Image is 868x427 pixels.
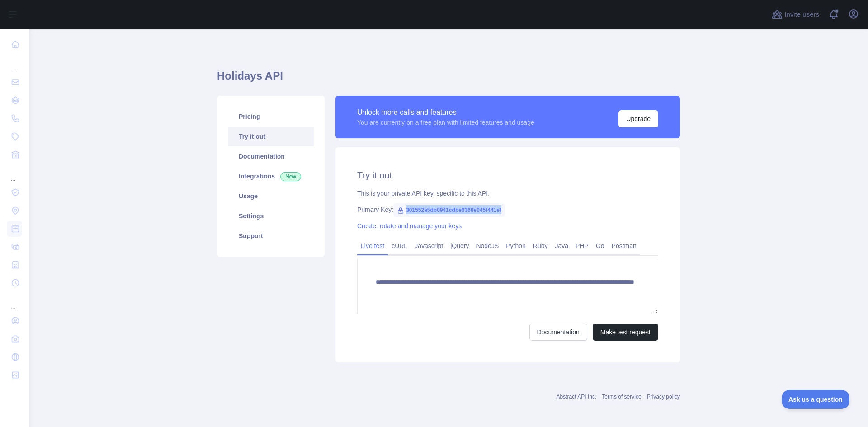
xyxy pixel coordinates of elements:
a: Integrations New [228,166,314,186]
a: Create, rotate and manage your keys [357,222,462,230]
a: Live test [357,239,388,253]
h2: Try it out [357,169,658,182]
h1: Holidays API [217,69,680,90]
span: Invite users [784,9,819,20]
a: Pricing [228,107,314,127]
span: New [280,172,301,181]
div: You are currently on a free plan with limited features and usage [357,118,534,127]
div: ... [7,293,22,311]
div: ... [7,164,22,183]
a: Try it out [228,127,314,146]
iframe: Toggle Customer Support [782,390,850,409]
a: Documentation [228,146,314,166]
button: Invite users [770,7,821,22]
a: Java [552,239,572,253]
a: Usage [228,186,314,206]
a: Javascript [411,239,447,253]
a: Documentation [529,324,587,341]
button: Make test request [593,324,658,341]
a: Privacy policy [647,394,680,400]
div: ... [7,54,22,72]
a: Ruby [529,239,552,253]
a: Abstract API Inc. [557,394,597,400]
a: Support [228,226,314,246]
a: Terms of service [602,394,641,400]
div: This is your private API key, specific to this API. [357,189,658,198]
button: Upgrade [618,110,658,127]
a: cURL [388,239,411,253]
a: Python [502,239,529,253]
div: Unlock more calls and features [357,107,534,118]
a: Postman [608,239,640,253]
a: PHP [572,239,592,253]
span: 301552a5db0941cdbe6368e045f441ef [393,203,505,217]
div: Primary Key: [357,205,658,214]
a: Go [592,239,608,253]
a: Settings [228,206,314,226]
a: jQuery [447,239,472,253]
a: NodeJS [472,239,502,253]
